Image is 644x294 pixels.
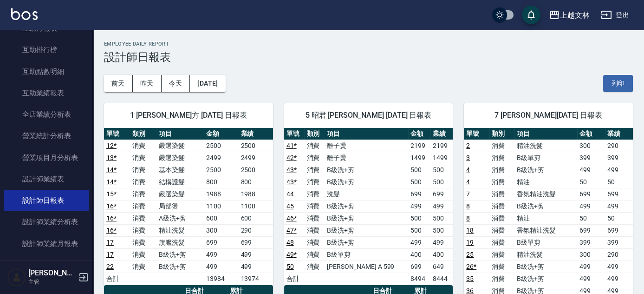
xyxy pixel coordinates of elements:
td: 消費 [130,261,156,273]
td: 消費 [130,212,156,224]
td: 600 [204,212,238,224]
td: 結構護髮 [156,176,204,188]
a: 設計師業績月報表 [4,233,89,254]
td: 1100 [204,200,238,212]
td: 1988 [204,188,238,200]
a: 18 [466,227,474,234]
th: 金額 [408,128,430,140]
a: 35 [466,275,474,282]
td: 13974 [239,273,273,285]
td: 消費 [304,188,325,200]
button: [DATE] [190,75,225,92]
td: 290 [605,248,633,261]
td: 50 [577,212,605,224]
a: 48 [286,239,294,246]
td: 離子燙 [325,152,408,164]
td: 400 [408,248,430,261]
td: 300 [577,140,605,152]
td: 500 [408,176,430,188]
th: 類別 [489,128,514,140]
a: 營業項目月分析表 [4,147,89,168]
td: B級洗+剪 [325,236,408,248]
td: 消費 [304,200,325,212]
td: 合計 [104,273,130,285]
td: 消費 [130,176,156,188]
a: 22 [106,263,114,270]
td: 嚴選染髮 [156,188,204,200]
a: 3 [466,154,470,161]
a: 4 [466,178,470,186]
td: 499 [408,200,430,212]
td: 消費 [130,236,156,248]
a: 19 [466,239,474,246]
td: B級洗+剪 [325,212,408,224]
th: 類別 [130,128,156,140]
a: 互助排行榜 [4,39,89,60]
div: 上越文林 [560,9,590,21]
th: 項目 [514,128,577,140]
td: 399 [605,152,633,164]
a: 設計師業績表 [4,168,89,190]
td: 合計 [284,273,305,285]
td: B級洗+剪 [325,176,408,188]
td: 嚴選染髮 [156,140,204,152]
a: 2 [466,142,470,149]
th: 業績 [239,128,273,140]
td: 消費 [304,261,325,273]
td: B級洗+剪 [325,224,408,236]
th: 單號 [464,128,489,140]
a: 營業統計分析表 [4,125,89,147]
td: 1499 [430,152,453,164]
td: 499 [605,261,633,273]
td: 499 [577,164,605,176]
td: 離子燙 [325,140,408,152]
td: B級洗+剪 [514,164,577,176]
td: [PERSON_NAME] A 599 [325,261,408,273]
td: 399 [605,236,633,248]
a: 25 [466,251,474,258]
td: B級洗+剪 [514,273,577,285]
button: save [522,6,540,24]
td: 洗髮 [325,188,408,200]
td: B級單剪 [514,236,577,248]
td: 消費 [130,200,156,212]
td: 香氛精油洗髮 [514,224,577,236]
td: 2500 [204,140,238,152]
td: 399 [577,152,605,164]
td: 499 [605,273,633,285]
td: 500 [408,212,430,224]
td: 消費 [130,248,156,261]
a: 44 [286,190,294,198]
td: 699 [408,261,430,273]
td: 消費 [489,212,514,224]
td: 消費 [304,140,325,152]
td: 消費 [304,152,325,164]
td: 2199 [430,140,453,152]
td: 消費 [489,261,514,273]
td: 499 [408,236,430,248]
img: Logo [11,8,38,20]
td: 局部燙 [156,200,204,212]
td: 消費 [304,248,325,261]
td: B級單剪 [514,152,577,164]
td: 649 [430,261,453,273]
td: 消費 [489,152,514,164]
td: 2500 [204,164,238,176]
td: 消費 [489,236,514,248]
td: 消費 [489,273,514,285]
span: 1 [PERSON_NAME]方 [DATE] 日報表 [115,111,262,120]
button: 前天 [104,75,133,92]
td: B級洗+剪 [325,200,408,212]
th: 業績 [605,128,633,140]
td: B級洗+剪 [325,164,408,176]
td: 699 [430,188,453,200]
td: A級洗+剪 [156,212,204,224]
td: 2500 [239,140,273,152]
td: 消費 [489,176,514,188]
td: 499 [605,200,633,212]
td: 消費 [304,236,325,248]
td: 消費 [130,140,156,152]
td: 290 [605,140,633,152]
td: 499 [239,261,273,273]
td: 消費 [304,164,325,176]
